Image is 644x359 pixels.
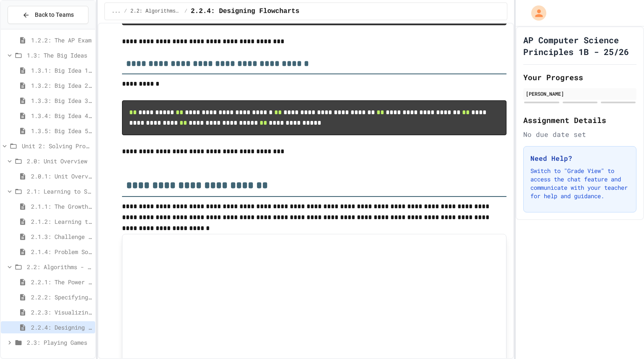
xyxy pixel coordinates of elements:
h2: Assignment Details [523,114,636,126]
span: 1.3.2: Big Idea 2 - Data [31,81,92,90]
span: 2.1.2: Learning to Solve Hard Problems [31,217,92,226]
span: 2.1: Learning to Solve Hard Problems [27,187,92,196]
button: Back to Teams [8,6,88,24]
span: Back to Teams [35,10,74,19]
h3: Need Help? [530,153,629,163]
span: / [124,8,127,15]
span: 2.2.3: Visualizing Logic with Flowcharts [31,308,92,317]
div: No due date set [523,129,636,139]
span: 2.2.2: Specifying Ideas with Pseudocode [31,293,92,301]
span: 1.3.1: Big Idea 1 - Creative Development [31,66,92,75]
span: 2.2.4: Designing Flowcharts [31,323,92,332]
span: Unit 2: Solving Problems in Computer Science [22,142,92,150]
span: 1.3: The Big Ideas [27,51,92,60]
span: 2.2.4: Designing Flowcharts [191,6,299,16]
h2: Your Progress [523,71,636,83]
span: 2.0: Unit Overview [27,157,92,165]
span: 2.2.1: The Power of Algorithms [31,278,92,286]
span: 2.2: Algorithms - from Pseudocode to Flowcharts [130,8,181,15]
span: 1.3.4: Big Idea 4 - Computing Systems and Networks [31,111,92,120]
span: 2.2: Algorithms - from Pseudocode to Flowcharts [27,262,92,271]
span: ... [112,8,121,15]
span: 1.3.5: Big Idea 5 - Impact of Computing [31,126,92,135]
span: 1.3.3: Big Idea 3 - Algorithms and Programming [31,96,92,105]
h1: AP Computer Science Principles 1B - 25/26 [523,34,636,58]
span: 2.3: Playing Games [27,338,92,347]
span: 2.1.4: Problem Solving Practice [31,247,92,256]
span: 2.0.1: Unit Overview [31,172,92,181]
div: [PERSON_NAME] [526,90,634,97]
span: 1.2.2: The AP Exam [31,36,92,45]
span: 2.1.1: The Growth Mindset [31,202,92,211]
p: Switch to "Grade View" to access the chat feature and communicate with your teacher for help and ... [530,167,629,200]
div: My Account [522,3,548,23]
span: / [184,8,187,15]
span: 2.1.3: Challenge Problem - The Bridge [31,232,92,241]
